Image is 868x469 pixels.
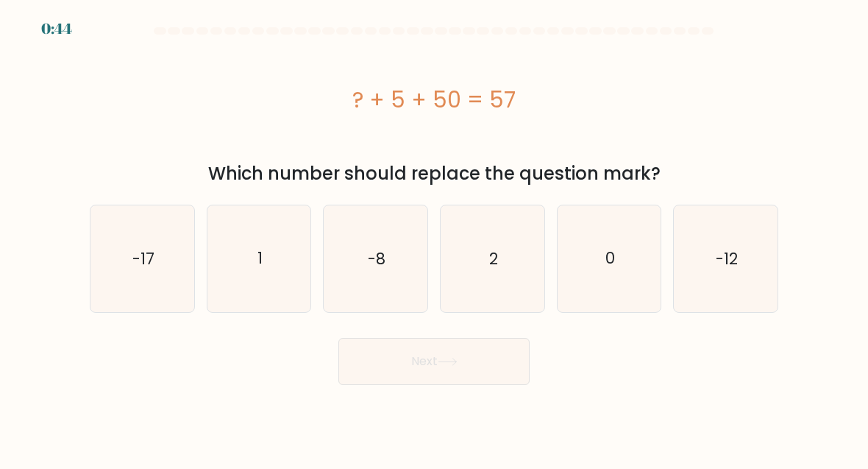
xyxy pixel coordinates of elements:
[489,247,498,269] text: 2
[99,161,769,187] div: Which number should replace the question mark?
[132,247,154,269] text: -17
[338,338,530,385] button: Next
[368,247,385,269] text: -8
[90,83,778,116] div: ? + 5 + 50 = 57
[716,247,738,269] text: -12
[605,247,615,269] text: 0
[41,18,72,40] div: 0:44
[257,247,263,269] text: 1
